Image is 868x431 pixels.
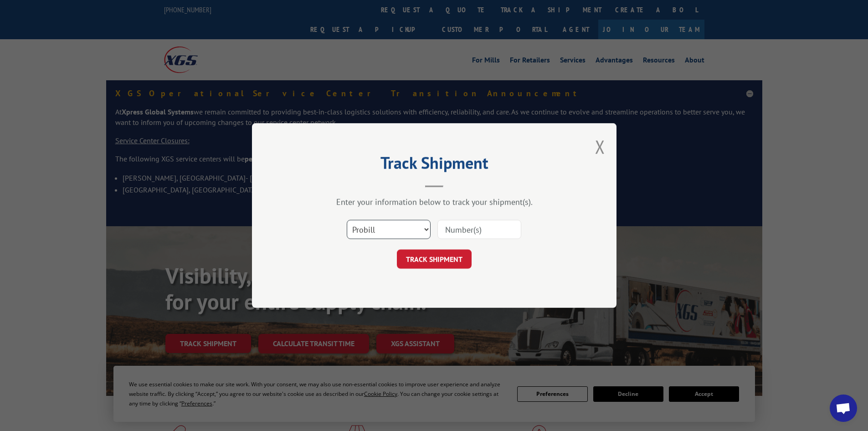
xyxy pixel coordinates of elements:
button: Close modal [595,135,605,159]
a: Open chat [830,395,857,422]
input: Number(s) [437,220,521,239]
h2: Track Shipment [298,156,571,174]
div: Enter your information below to track your shipment(s). [298,197,571,207]
button: TRACK SHIPMENT [397,249,472,269]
